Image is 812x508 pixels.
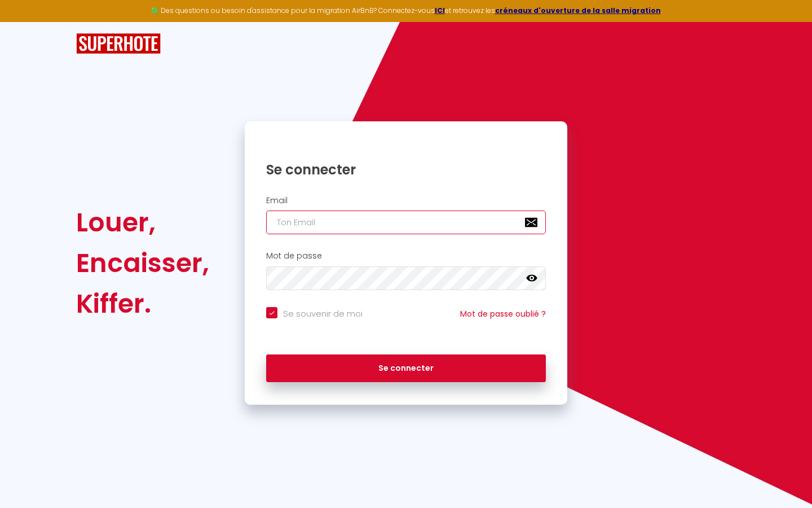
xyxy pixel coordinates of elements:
[76,243,209,283] div: Encaisser,
[76,33,161,54] img: SuperHote logo
[266,196,546,205] h2: Email
[266,211,546,234] input: Ton Email
[460,308,546,319] a: Mot de passe oublié ?
[266,161,546,178] h1: Se connecter
[435,6,445,15] a: ICI
[76,283,209,324] div: Kiffer.
[495,6,661,15] a: créneaux d'ouverture de la salle migration
[266,354,546,383] button: Se connecter
[76,202,209,243] div: Louer,
[9,5,43,38] button: Ouvrir le widget de chat LiveChat
[266,251,546,261] h2: Mot de passe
